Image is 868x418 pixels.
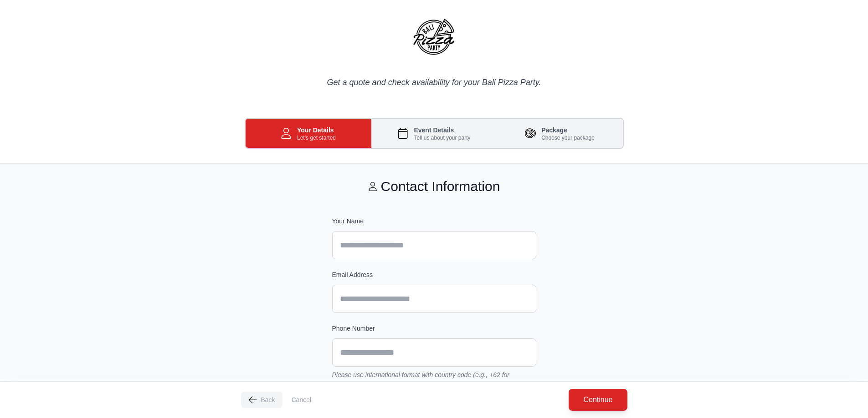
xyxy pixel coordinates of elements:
[297,126,336,135] h3: Your Details
[412,15,456,58] img: Bali Pizza Party
[368,182,377,191] img: User
[414,126,470,135] h3: Event Details
[241,392,282,408] button: Back
[332,370,536,388] p: Please use international format with country code (e.g., +62 for [GEOGRAPHIC_DATA])
[248,395,257,404] img: Arrow Left
[541,135,595,141] p: Choose your package
[281,128,292,139] img: User
[332,217,536,226] label: Your Name
[288,393,315,406] button: Cancel
[297,135,336,141] p: Let's get started
[241,76,627,89] p: Get a quote and check availability for your Bali Pizza Party.
[241,178,627,195] h2: Contact Information
[397,128,408,139] img: Calendar
[332,270,536,279] label: Email Address
[414,135,470,141] p: Tell us about your party
[261,395,275,404] span: Back
[332,324,536,333] label: Phone Number
[569,389,627,411] button: Continue
[541,126,595,135] h3: Package
[525,128,536,139] img: Pizza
